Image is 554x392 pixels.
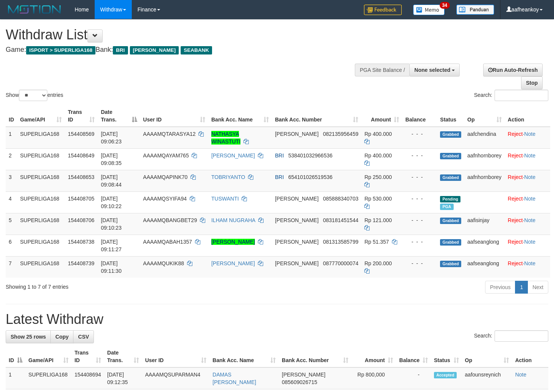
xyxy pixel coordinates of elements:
span: 34 [440,2,450,9]
span: Grabbed [440,131,461,138]
span: Copy 085609026715 to clipboard [282,379,317,385]
span: BRI [113,46,128,54]
th: ID: activate to sort column descending [6,346,25,367]
a: NATHASYA WINASTUTI [211,131,240,145]
span: Rp 51.357 [364,239,389,245]
span: Show 25 rows [11,334,46,340]
th: Bank Acc. Number: activate to sort column ascending [272,105,361,127]
th: Game/API: activate to sort column ascending [17,105,65,127]
td: aafseanglong [464,256,505,278]
span: BRI [275,152,284,159]
span: 154408653 [68,174,94,180]
td: 7 [6,256,17,278]
a: Reject [508,152,523,159]
span: None selected [414,67,450,73]
span: Rp 530.000 [364,196,392,202]
span: Copy 082135956459 to clipboard [323,131,358,137]
td: SUPERLIGA168 [17,235,65,256]
a: CSV [73,330,94,343]
td: AAAAMQSUPARMAN4 [142,367,209,389]
a: Reject [508,217,523,223]
span: [DATE] 09:08:35 [101,152,122,166]
th: Bank Acc. Name: activate to sort column ascending [209,346,279,367]
span: 154408739 [68,260,94,266]
span: Copy 087770000074 to clipboard [323,260,358,266]
label: Search: [474,330,548,342]
span: [DATE] 09:10:23 [101,217,122,231]
td: · [505,191,550,213]
td: · [505,148,550,170]
span: AAAAMQAPINK70 [143,174,188,180]
a: Note [524,131,535,137]
span: Grabbed [440,239,461,246]
th: Op: activate to sort column ascending [464,105,505,127]
span: Rp 400.000 [364,131,392,137]
span: CSV [78,334,89,340]
td: aafounsreynich [462,367,512,389]
a: [PERSON_NAME] [211,152,255,159]
a: Reject [508,239,523,245]
a: Reject [508,174,523,180]
span: BRI [275,174,284,180]
img: Button%20Memo.svg [413,5,445,15]
td: 154408694 [72,367,104,389]
div: - - - [405,238,434,246]
th: Status: activate to sort column ascending [431,346,462,367]
span: AAAAMQAYAM765 [143,152,189,159]
span: Marked by aafounsreynich [440,204,453,210]
span: Grabbed [440,261,461,267]
td: 3 [6,170,17,191]
h1: Latest Withdraw [6,312,548,327]
input: Search: [495,330,548,342]
span: 154408705 [68,196,94,202]
span: [DATE] 09:06:23 [101,131,122,145]
img: MOTION_logo.png [6,4,63,15]
a: Reject [508,196,523,202]
span: Accepted [434,372,457,378]
span: Grabbed [440,153,461,159]
span: Copy 654101026519536 to clipboard [288,174,332,180]
span: [DATE] 09:11:27 [101,239,122,252]
div: - - - [405,152,434,159]
td: · [505,127,550,149]
a: Note [524,217,535,223]
a: Reject [508,260,523,266]
span: Copy [55,334,69,340]
td: aafnhornborey [464,170,505,191]
span: AAAAMQSYIFA94 [143,196,187,202]
a: Note [524,260,535,266]
td: SUPERLIGA168 [17,170,65,191]
a: [PERSON_NAME] [211,239,255,245]
td: · [505,256,550,278]
label: Show entries [6,90,63,101]
div: - - - [405,195,434,202]
span: Rp 400.000 [364,152,392,159]
label: Search: [474,90,548,101]
a: Show 25 rows [6,330,51,343]
td: - [396,367,431,389]
td: aafseanglong [464,235,505,256]
td: · [505,170,550,191]
span: [DATE] 09:11:30 [101,260,122,274]
th: User ID: activate to sort column ascending [140,105,208,127]
td: Rp 800,000 [351,367,396,389]
span: Grabbed [440,174,461,181]
a: Note [524,174,535,180]
a: Note [515,372,526,378]
th: Bank Acc. Name: activate to sort column ascending [208,105,272,127]
a: TUSWANTI [211,196,239,202]
th: Date Trans.: activate to sort column descending [98,105,140,127]
th: Action [512,346,548,367]
span: [PERSON_NAME] [282,372,325,378]
a: Note [524,152,535,159]
th: Op: activate to sort column ascending [462,346,512,367]
a: 1 [515,281,528,294]
th: Date Trans.: activate to sort column ascending [104,346,142,367]
td: SUPERLIGA168 [17,127,65,149]
span: 154408649 [68,152,94,159]
h4: Game: Bank: [6,46,362,54]
span: Rp 250.000 [364,174,392,180]
th: Trans ID: activate to sort column ascending [72,346,104,367]
td: 1 [6,367,25,389]
div: PGA Site Balance / [355,64,409,76]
